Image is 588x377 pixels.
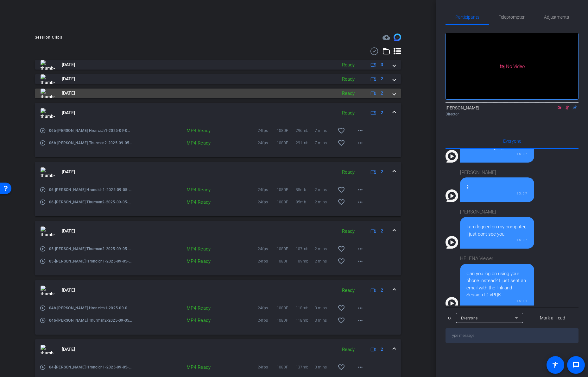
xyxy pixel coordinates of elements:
[466,270,528,299] div: Can you log on using your phone instead? I just sent an email with the link and Session ID vPQK
[381,90,383,96] span: 2
[49,364,132,370] span: 04-[PERSON_NAME] Hroncich1-2025-09-05-16-18-08-748-2
[40,305,46,311] mat-icon: play_circle_outline
[461,316,478,320] span: Everyone
[40,317,46,324] mat-icon: play_circle_outline
[277,317,296,324] span: 1080P
[296,317,315,324] span: 118mb
[381,228,383,234] span: 2
[41,167,55,177] img: thumb-nail
[339,76,358,83] div: Ready
[40,127,46,134] mat-icon: play_circle_outline
[466,184,528,191] div: ?
[381,61,383,68] span: 3
[41,226,55,236] img: thumb-nail
[381,76,383,82] span: 2
[49,127,132,134] span: 06b-[PERSON_NAME] Hroncich1-2025-09-05-16-40-54-149-2
[315,127,334,134] span: 7 mins
[35,182,401,216] div: thumb-nail[DATE]Ready2
[296,199,315,205] span: 85mb
[338,257,345,265] mat-icon: favorite_border
[35,103,401,123] mat-expansion-panel-header: thumb-nail[DATE]Ready2
[446,105,579,117] div: [PERSON_NAME]
[315,364,334,370] span: 3 mins
[176,258,214,264] div: MP4 Ready
[277,127,296,134] span: 1080P
[296,140,315,146] span: 291mb
[40,199,46,205] mat-icon: play_circle_outline
[35,60,401,70] mat-expansion-panel-header: thumb-nail[DATE]Ready3
[35,34,62,40] div: Session Clips
[503,139,521,143] span: Everyone
[383,34,390,41] span: Destinations for your clips
[527,312,579,324] button: Mark all read
[357,127,364,134] mat-icon: more_horiz
[357,304,364,312] mat-icon: more_horiz
[466,299,528,303] div: 15:11
[62,61,75,68] span: [DATE]
[35,74,401,84] mat-expansion-panel-header: thumb-nail[DATE]Ready2
[41,89,55,98] img: thumb-nail
[49,246,132,252] span: 05-[PERSON_NAME] Thurman2-2025-09-05-16-30-59-651-0
[446,314,452,322] div: To:
[460,169,534,176] div: [PERSON_NAME]
[258,305,277,311] span: 24fps
[176,364,214,370] div: MP4 Ready
[35,162,401,182] mat-expansion-panel-header: thumb-nail[DATE]Ready2
[258,187,277,193] span: 24fps
[35,221,401,241] mat-expansion-panel-header: thumb-nail[DATE]Ready2
[296,127,315,134] span: 296mb
[338,245,345,253] mat-icon: favorite_border
[35,89,401,98] mat-expansion-panel-header: thumb-nail[DATE]Ready2
[315,199,334,205] span: 2 mins
[258,258,277,264] span: 24fps
[394,34,401,41] img: Session clips
[62,346,75,353] span: [DATE]
[258,317,277,324] span: 24fps
[338,139,345,147] mat-icon: favorite_border
[277,364,296,370] span: 1080P
[446,111,579,117] div: Director
[381,169,383,175] span: 2
[552,361,559,369] mat-icon: accessibility
[383,34,390,41] mat-icon: cloud_upload
[339,346,358,353] div: Ready
[277,140,296,146] span: 1080P
[315,140,334,146] span: 7 mins
[296,364,315,370] span: 137mb
[258,199,277,205] span: 24fps
[460,208,534,216] div: [PERSON_NAME]
[176,127,214,134] div: MP4 Ready
[338,198,345,206] mat-icon: favorite_border
[49,140,132,146] span: 06b-[PERSON_NAME] Thurman2-2025-09-05-16-40-54-149-0
[357,186,364,194] mat-icon: more_horiz
[446,150,458,163] img: Profile
[499,15,525,19] span: Teleprompter
[544,15,569,19] span: Adjustments
[357,198,364,206] mat-icon: more_horiz
[176,305,214,311] div: MP4 Ready
[49,187,132,193] span: 06-[PERSON_NAME] Hroncich1-2025-09-05-16-38-08-488-2
[572,361,580,369] mat-icon: message
[455,15,479,19] span: Participants
[357,257,364,265] mat-icon: more_horiz
[338,186,345,194] mat-icon: favorite_border
[62,109,75,116] span: [DATE]
[296,258,315,264] span: 109mb
[540,315,565,321] span: Mark all read
[296,187,315,193] span: 88mb
[315,246,334,252] span: 2 mins
[176,199,214,205] div: MP4 Ready
[40,364,46,370] mat-icon: play_circle_outline
[315,317,334,324] span: 3 mins
[176,317,214,324] div: MP4 Ready
[62,169,75,175] span: [DATE]
[49,317,132,324] span: 04b-[PERSON_NAME] Thurman2-2025-09-05-16-25-13-303-0
[40,187,46,193] mat-icon: play_circle_outline
[296,246,315,252] span: 107mb
[41,108,55,118] img: thumb-nail
[466,223,528,238] div: I am logged on my computer, I just dont see you
[62,287,75,294] span: [DATE]
[338,304,345,312] mat-icon: favorite_border
[35,339,401,360] mat-expansion-panel-header: thumb-nail[DATE]Ready2
[41,286,55,295] img: thumb-nail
